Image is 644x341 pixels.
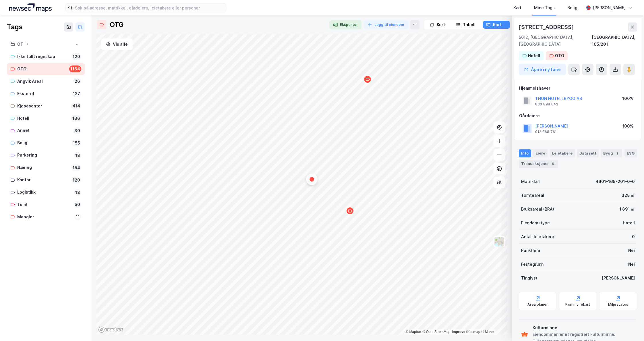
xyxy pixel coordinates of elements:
div: Matrikkel [521,178,540,185]
div: 155 [72,140,81,147]
div: Hotell [528,52,540,59]
button: Vis alle [101,38,133,50]
div: Nei [628,247,635,254]
a: Mangler11 [7,211,85,223]
div: [STREET_ADDRESS] [519,22,575,32]
div: 136 [71,115,81,122]
div: OTG [17,65,67,73]
div: Hjemmelshaver [519,85,637,92]
div: Kulturminne [533,324,635,331]
a: Hotell136 [7,113,85,124]
a: OpenStreetMap [423,330,450,334]
div: Kort [437,21,445,28]
div: 5 [550,161,556,167]
div: 0 [632,233,635,240]
div: 1 891 ㎡ [619,206,635,213]
div: Mine Tags [534,4,555,11]
div: Kommunekart [565,302,590,307]
div: Hotell [623,219,635,226]
div: Kontor [17,176,69,184]
div: 912 868 761 [535,130,557,134]
div: Annet [17,127,71,134]
div: 1164 [69,65,81,72]
div: Tabell [463,21,475,28]
a: Logistikk18 [7,186,85,198]
div: Ikke fullt regnskap [17,53,69,60]
div: [PERSON_NAME] [602,275,635,282]
div: Kontrollprogram for chat [615,313,644,341]
div: Parkering [17,152,72,159]
div: 11 [74,213,81,220]
div: Map marker [346,207,354,215]
div: 120 [71,177,81,184]
div: [PERSON_NAME] [593,4,626,11]
a: Kjøpesenter414 [7,100,85,112]
div: Kjøpesenter [17,103,69,110]
div: 120 [71,53,81,60]
div: 5012, [GEOGRAPHIC_DATA], [GEOGRAPHIC_DATA] [519,34,592,48]
div: 100% [622,95,633,102]
div: 1 [614,151,620,156]
div: Bygg [601,149,622,157]
a: Eksternt127 [7,88,85,100]
div: Transaksjoner [519,160,558,168]
div: 127 [72,90,81,97]
div: Kart [493,21,502,28]
button: Åpne i ny fane [519,64,566,75]
div: Bolig [17,139,69,147]
div: Datasett [577,149,599,157]
div: Miljøstatus [608,302,628,307]
div: Map marker [310,177,314,182]
div: Map marker [363,75,372,84]
div: OTG [555,52,564,59]
div: 30 [73,127,81,134]
div: Bruksareal (BRA) [521,206,554,213]
div: 100% [622,123,633,130]
div: Eiere [533,149,548,157]
a: Improve this map [452,330,480,334]
div: 50 [74,201,81,208]
div: Næring [17,164,69,171]
div: 26 [74,78,81,85]
a: Annet30 [7,125,85,136]
iframe: Chat Widget [615,313,644,341]
canvas: Map [96,34,507,335]
div: Eksternt [17,90,69,97]
div: Tomteareal [521,192,544,199]
button: Legg til eiendom [364,20,408,29]
div: 414 [71,103,81,109]
a: Næring154 [7,162,85,174]
div: Tinglyst [521,275,537,282]
div: 328 ㎡ [622,192,635,199]
input: Søk på adresse, matrikkel, gårdeiere, leietakere eller personer [73,3,226,12]
a: Maxar [481,330,494,334]
div: ESG [624,149,637,157]
button: Eksporter [329,20,361,29]
div: 18 [74,152,81,159]
div: Tags [7,22,22,32]
a: Angvik Areal26 [7,76,85,87]
div: OT [17,41,23,48]
div: Bolig [567,4,577,11]
div: Angvik Areal [17,78,71,85]
a: OTG1164 [7,63,85,75]
a: Tomt50 [7,199,85,211]
a: Kontor120 [7,174,85,186]
div: Info [519,149,531,157]
div: Gårdeiere [519,112,637,119]
img: Z [494,236,505,247]
div: Leietakere [550,149,575,157]
div: Nei [628,261,635,268]
div: 830 898 042 [535,102,558,107]
div: 154 [71,164,81,171]
div: Tomt [17,201,71,208]
div: Eiendomstype [521,219,550,226]
a: Parkering18 [7,149,85,161]
div: 4601-165-201-0-0 [595,178,635,185]
div: [GEOGRAPHIC_DATA], 165/201 [592,34,637,48]
div: Antall leietakere [521,233,554,240]
div: Hotell [17,115,69,122]
a: Ikke fullt regnskap120 [7,51,85,63]
div: OTG [110,20,123,29]
div: Kart [513,4,521,11]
